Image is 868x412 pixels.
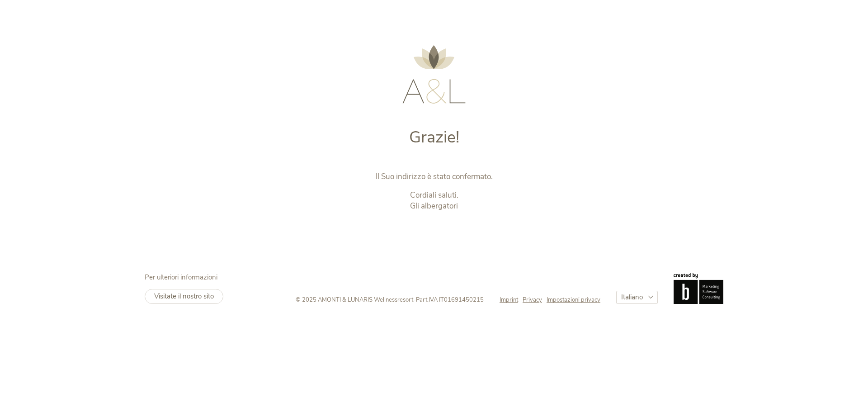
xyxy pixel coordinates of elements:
[245,190,623,212] p: Cordiali saluti. Gli albergatori
[409,126,459,148] span: Grazie!
[523,296,542,304] span: Privacy
[154,292,214,301] span: Visitate il nostro sito
[296,296,413,304] span: © 2025 AMONTI & LUNARIS Wellnessresort
[500,296,523,304] a: Imprint
[523,296,547,304] a: Privacy
[674,273,723,304] img: Brandnamic GmbH | Leading Hospitality Solutions
[500,296,518,304] span: Imprint
[413,296,416,304] span: -
[145,289,223,304] a: Visitate il nostro sito
[416,296,484,304] span: Part.IVA IT01691450215
[245,171,623,182] p: Il Suo indirizzo è stato confermato.
[402,45,466,104] img: AMONTI & LUNARIS Wellnessresort
[145,273,217,282] span: Per ulteriori informazioni
[547,296,600,304] a: Impostazioni privacy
